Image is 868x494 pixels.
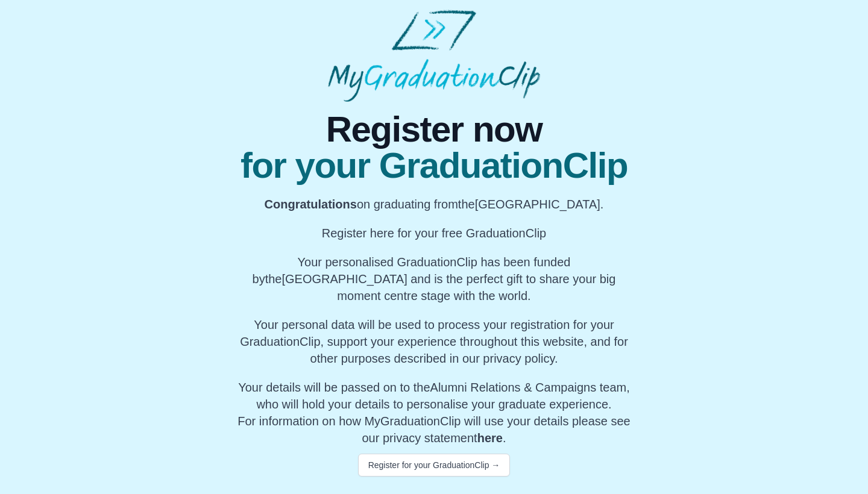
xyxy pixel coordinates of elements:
[231,111,637,148] span: Register now
[231,316,637,367] p: Your personal data will be used to process your registration for your GraduationClip, support you...
[358,454,511,477] button: Register for your GraduationClip →
[265,198,357,211] b: Congratulations
[328,10,540,102] img: MyGraduationClip
[237,381,630,445] span: For information on how MyGraduationClip will use your details please see our privacy statement .
[477,431,503,445] a: here
[238,381,630,411] span: Your details will be passed on to the , who will hold your details to personalise your graduate e...
[458,198,475,211] span: the
[231,225,637,242] p: Register here for your free GraduationClip
[231,148,637,184] span: for your GraduationClip
[231,196,637,213] p: on graduating from [GEOGRAPHIC_DATA].
[430,381,627,394] span: Alumni Relations & Campaigns team
[265,272,282,286] span: the
[231,254,637,304] p: Your personalised GraduationClip has been funded by [GEOGRAPHIC_DATA] and is the perfect gift to ...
